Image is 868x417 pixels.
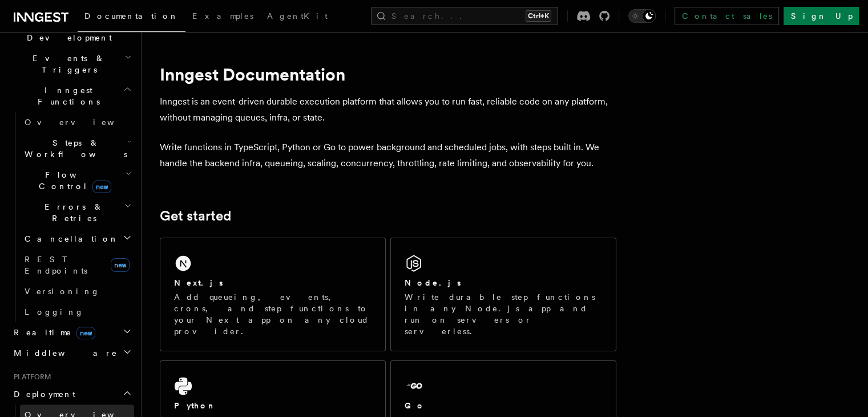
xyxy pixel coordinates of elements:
[9,112,134,322] div: Inngest Functions
[675,7,779,25] a: Contact sales
[267,11,328,21] span: AgentKit
[20,197,134,228] button: Errors & Retries
[9,327,95,338] span: Realtime
[9,21,124,43] span: Local Development
[526,10,551,22] kbd: Ctrl+K
[20,228,134,249] button: Cancellation
[174,400,216,411] h2: Python
[371,7,558,25] button: Search...Ctrl+K
[9,347,118,359] span: Middleware
[174,291,372,337] p: Add queueing, events, crons, and step functions to your Next app on any cloud provider.
[160,139,616,171] p: Write functions in TypeScript, Python or Go to power background and scheduled jobs, with steps bu...
[9,80,134,112] button: Inngest Functions
[784,7,859,25] a: Sign Up
[78,3,185,32] a: Documentation
[20,233,119,244] span: Cancellation
[9,384,134,404] button: Deployment
[405,400,425,411] h2: Go
[405,291,602,337] p: Write durable step functions in any Node.js app and run on servers or serverless.
[390,238,616,351] a: Node.jsWrite durable step functions in any Node.js app and run on servers or serverless.
[9,322,134,343] button: Realtimenew
[260,3,334,31] a: AgentKit
[76,327,95,339] span: new
[25,307,84,316] span: Logging
[20,302,134,322] a: Logging
[20,201,124,224] span: Errors & Retries
[160,94,616,126] p: Inngest is an event-driven durable execution platform that allows you to run fast, reliable code ...
[9,53,124,75] span: Events & Triggers
[160,208,231,224] a: Get started
[25,287,100,296] span: Versioning
[9,388,75,400] span: Deployment
[628,9,656,23] button: Toggle dark mode
[25,118,142,127] span: Overview
[20,133,134,165] button: Steps & Workflows
[20,249,134,281] a: REST Endpointsnew
[9,372,51,382] span: Platform
[9,48,134,80] button: Events & Triggers
[20,281,134,302] a: Versioning
[192,11,253,21] span: Examples
[9,85,123,107] span: Inngest Functions
[92,181,111,193] span: new
[25,255,87,275] span: REST Endpoints
[84,11,179,21] span: Documentation
[405,277,461,288] h2: Node.js
[111,258,130,272] span: new
[160,238,386,351] a: Next.jsAdd queueing, events, crons, and step functions to your Next app on any cloud provider.
[9,16,134,48] button: Local Development
[174,277,223,288] h2: Next.js
[20,112,134,133] a: Overview
[20,137,127,160] span: Steps & Workflows
[20,165,134,197] button: Flow Controlnew
[20,169,126,192] span: Flow Control
[9,343,134,363] button: Middleware
[160,64,616,85] h1: Inngest Documentation
[185,3,260,31] a: Examples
